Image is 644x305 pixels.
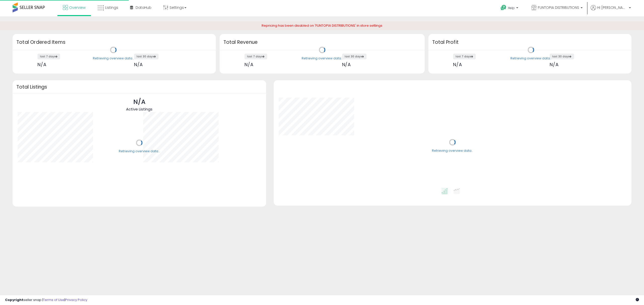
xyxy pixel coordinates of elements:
span: Help [508,6,515,10]
a: Hi [PERSON_NAME] [591,5,631,16]
span: Listings [105,5,118,10]
a: Help [497,1,523,16]
div: Retrieving overview data.. [302,56,343,61]
span: Hi [PERSON_NAME] [597,5,627,10]
span: Repricing has been disabled on 'FUNTOPIA DISTRIBUTIONS' in store settings [262,23,382,28]
i: Get Help [500,5,507,11]
div: Retrieving overview data.. [93,56,134,61]
div: Retrieving overview data.. [510,56,551,61]
span: FUNTOPIA DISTRIBUTIONS [538,5,579,10]
span: DataHub [136,5,151,10]
div: Retrieving overview data.. [119,149,160,154]
div: Retrieving overview data.. [432,148,473,153]
span: Overview [69,5,86,10]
